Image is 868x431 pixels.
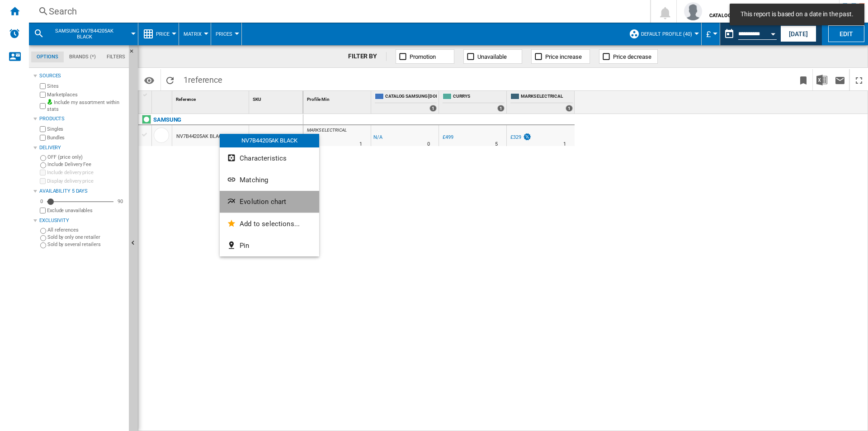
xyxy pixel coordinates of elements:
span: This report is based on a date in the past. [738,10,856,19]
span: Matching [240,176,268,184]
span: Evolution chart [240,198,286,206]
span: Add to selections... [240,220,300,228]
button: Matching [220,169,319,191]
button: Evolution chart [220,191,319,213]
span: Characteristics [240,154,287,162]
div: NV7B44205AK BLACK [220,134,319,147]
span: Pin [240,242,249,250]
button: Add to selections... [220,213,319,235]
button: Characteristics [220,147,319,169]
button: Pin... [220,235,319,256]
